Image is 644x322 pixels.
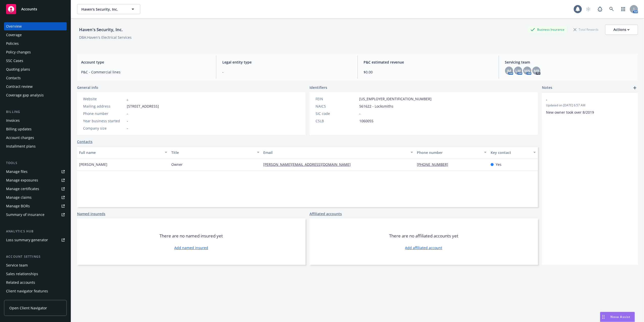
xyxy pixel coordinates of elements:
div: Actions [613,25,630,34]
div: Billing [4,109,67,114]
div: Invoices [6,116,20,125]
a: Invoices [4,116,67,125]
div: Related accounts [6,278,35,287]
a: add [632,85,638,91]
div: Quoting plans [6,65,30,73]
button: Full name [77,146,169,158]
div: Manage claims [6,193,32,202]
div: Company size [83,126,125,131]
div: Year business started [83,118,125,124]
a: Named insureds [77,211,105,216]
a: Manage files [4,168,67,176]
a: Sales relationships [4,270,67,278]
div: Account charges [6,134,34,142]
a: [PHONE_NUMBER] [417,162,452,167]
span: Yes [496,162,502,167]
a: Manage certificates [4,185,67,193]
button: Phone number [415,146,489,158]
a: Summary of insurance [4,211,67,219]
div: SIC code [316,111,357,116]
div: Email [264,150,408,155]
div: Loss summary generator [6,236,48,244]
div: Account settings [4,254,67,259]
div: -Updated on [DATE] 6:57 AMNew owner took over 8/2019 [542,93,638,119]
div: Coverage [6,31,22,39]
span: Accounts [21,7,37,11]
a: Affiliated accounts [309,211,342,216]
a: Switch app [618,4,628,14]
span: [STREET_ADDRESS] [127,104,159,109]
span: There are no named insured yet [160,233,223,239]
div: Mailing address [83,104,125,109]
div: Manage certificates [6,185,39,193]
a: Client access [4,296,67,304]
a: Policy changes [4,48,67,56]
a: Contacts [4,74,67,82]
div: Business Insurance [528,26,567,33]
button: Email [261,146,415,158]
div: Total Rewards [571,26,601,33]
a: SSC Cases [4,57,67,65]
a: Add named insured [174,245,208,250]
span: Notes [542,85,552,91]
a: Quoting plans [4,65,67,73]
a: Search [607,4,617,14]
div: Policy changes [6,48,31,56]
div: Title [171,150,254,155]
button: Key contact [489,146,538,158]
a: Accounts [4,2,67,16]
div: DBA: Haven's Electrical Services [79,35,132,40]
a: Billing updates [4,125,67,133]
span: LM [515,68,521,73]
div: Tools [4,160,67,166]
a: Related accounts [4,278,67,287]
span: Nova Assist [611,315,631,319]
div: Manage files [6,168,28,176]
button: Nova Assist [600,312,635,322]
a: Manage claims [4,193,67,202]
a: Coverage gap analysis [4,91,67,99]
span: 561622 - Locksmiths [359,104,393,109]
span: Servicing team [505,59,634,65]
a: Coverage [4,31,67,39]
div: Overview [6,22,22,30]
a: Add affiliated account [405,245,442,250]
span: [PERSON_NAME] [79,162,107,167]
span: There are no affiliated accounts yet [389,233,458,239]
div: NAICS [316,104,357,109]
a: Contacts [77,139,92,144]
span: - [359,111,361,116]
div: Website [83,96,125,102]
div: Phone number [417,150,481,155]
a: Manage exposures [4,176,67,184]
button: Title [169,146,261,158]
a: Loss summary generator [4,236,67,244]
a: Account charges [4,134,67,142]
span: P&C estimated revenue [364,59,493,65]
div: Contract review [6,83,33,91]
span: 1060055 [359,118,373,124]
span: P&C - Commercial lines [81,69,210,75]
div: Manage BORs [6,202,30,210]
div: Haven's Security, Inc. [77,26,125,33]
span: - [546,97,621,102]
a: Overview [4,22,67,30]
span: MN [524,68,530,73]
a: - [127,96,128,101]
div: Client navigator features [6,287,48,295]
div: Analytics hub [4,229,67,234]
div: Phone number [83,111,125,116]
button: Haven's Security, Inc. [77,4,140,14]
a: Policies [4,39,67,48]
div: Full name [79,150,162,155]
a: [PERSON_NAME][EMAIL_ADDRESS][DOMAIN_NAME] [264,162,355,167]
span: Account type [81,59,210,65]
a: Report a Bug [595,4,605,14]
a: Start snowing [583,4,593,14]
span: $0.00 [364,69,493,75]
div: Sales relationships [6,270,38,278]
div: Contacts [6,74,21,82]
span: MB [534,68,539,73]
span: New owner took over 8/2019 [546,110,594,115]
